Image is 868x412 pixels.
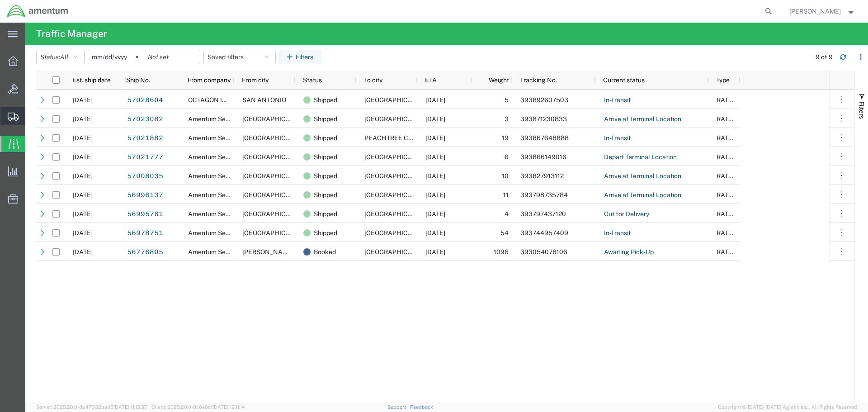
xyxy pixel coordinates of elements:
span: Shipped [314,128,337,147]
span: 393871230833 [520,115,567,123]
span: RATED [717,229,737,237]
span: RATED [717,134,737,142]
a: Arrive at Terminal Location [604,169,682,184]
span: 10/03/2025 [73,134,93,142]
span: 19 [502,134,509,142]
span: RATED [717,210,737,218]
span: [DATE] 12:11:14 [212,404,245,410]
span: 10/03/2025 [73,115,93,123]
span: Current status [603,76,645,84]
span: 10/03/2025 [73,153,93,161]
span: Irving [242,248,294,256]
span: Shipped [314,204,337,223]
span: Amentum Services, Inc. [188,229,256,237]
button: Saved filters [203,50,276,64]
span: Amentum Services, Inc. [188,153,256,161]
button: [PERSON_NAME] [789,6,856,17]
span: RATED [717,248,737,256]
span: Filters [858,101,865,119]
span: 393866149016 [520,153,566,161]
h4: Traffic Manager [36,23,107,45]
span: Tracking No. [520,76,557,84]
span: 10/06/2025 [425,210,445,218]
a: 57008035 [127,169,164,184]
button: Filters [279,50,321,64]
span: Server: 2025.20.0-db47332bad5 [36,404,147,410]
span: 4 [505,210,509,218]
span: RATED [717,96,737,104]
span: Fort Belvoir [242,115,307,123]
a: Arrive at Terminal Location [604,188,682,203]
span: 54 [500,229,509,237]
a: Arrive at Terminal Location [604,112,682,127]
img: logo [6,5,69,18]
span: Shipped [314,166,337,185]
span: 10/06/2025 [425,115,445,123]
a: 57021777 [127,150,164,165]
span: Client: 2025.20.0-8c6e0cf [151,404,245,410]
span: 10/07/2025 [425,96,445,104]
a: 56995761 [127,207,164,222]
span: YAZOO CITY [364,153,429,161]
span: [DATE] 11:13:37 [113,404,147,410]
span: Fort Belvoir [242,210,307,218]
span: 10/06/2025 [425,191,445,199]
span: 10/06/2025 [425,172,445,180]
span: 09/10/2025 [73,248,93,256]
span: Status [303,76,322,84]
span: Amentum Services, Inc. [188,134,256,142]
span: 10 [502,172,509,180]
span: Shipped [314,109,337,128]
div: 9 of 9 [816,52,833,62]
span: From company [188,76,231,84]
span: Ship No. [126,76,150,84]
span: MIAMI [364,172,429,180]
span: Amentum Services, Inc. [188,172,256,180]
span: Fort Belvoir [364,96,429,104]
span: Fort Belvoir [364,248,429,256]
button: Status:All [36,50,85,64]
span: All [60,53,68,61]
span: 10/06/2025 [425,229,445,237]
span: 3 [505,115,509,123]
a: Depart Terminal Location [604,150,677,165]
span: 10/02/2025 [73,172,93,180]
span: MIAMI [364,191,429,199]
a: 57028604 [127,93,164,108]
span: PEACHTREE CORNERS [364,134,434,142]
span: OCTAGON INDUSTRIES INC [188,96,270,104]
span: Fort Belvoir [242,191,307,199]
span: Fort Belvoir [242,134,307,142]
span: RATED [717,115,737,123]
span: Copyright © [DATE]-[DATE] Agistix Inc., All Rights Reserved [718,403,857,411]
span: Amentum Services, Inc. [188,115,256,123]
span: 10/06/2025 [425,134,445,142]
span: SAN ANTONIO [242,96,286,104]
span: 393797437120 [520,210,566,218]
span: PEACHTREE CITY [364,115,429,123]
span: 10/03/2025 [73,96,93,104]
span: Type [716,76,730,84]
span: 09/18/2025 [425,248,445,256]
span: Booked [314,242,336,261]
span: 393744957409 [520,229,568,237]
span: 6 [505,153,509,161]
a: 56776805 [127,245,164,260]
span: 393892607503 [520,96,568,104]
span: Fort Belvoir [364,229,429,237]
a: Support [387,404,410,410]
span: Weight [479,76,509,84]
span: Shipped [314,223,337,242]
a: In-Transit [604,93,631,108]
span: 393054078106 [520,248,567,256]
a: Feedback [410,404,433,410]
span: 09/30/2025 [73,229,93,237]
span: 5 [505,96,509,104]
span: 393798735784 [520,191,568,199]
span: Amentum Services, Inc. [188,248,256,256]
span: RATED [717,172,737,180]
span: 1096 [494,248,509,256]
a: 56978751 [127,226,164,241]
span: Shipped [314,90,337,109]
a: 57021882 [127,131,164,146]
